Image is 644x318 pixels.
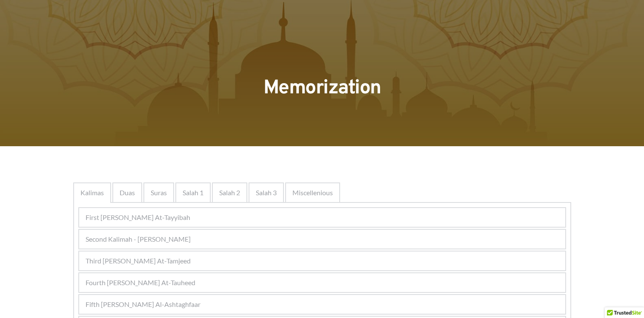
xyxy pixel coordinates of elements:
span: Second Kalimah - [PERSON_NAME] [86,234,191,244]
span: Fifth [PERSON_NAME] Al-Ashtaghfaar [86,299,200,309]
span: Salah 1 [183,188,203,198]
span: First [PERSON_NAME] At-Tayyibah [86,212,190,223]
span: Kalimas [80,188,104,198]
span: Third [PERSON_NAME] At-Tamjeed [86,256,191,266]
span: Salah 3 [256,188,277,198]
span: Duas [120,188,135,198]
span: Miscellenious [292,188,333,198]
span: Fourth [PERSON_NAME] At-Tauheed [86,278,195,288]
span: Memorization [263,76,381,101]
span: Suras [151,188,167,198]
span: Salah 2 [219,188,240,198]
